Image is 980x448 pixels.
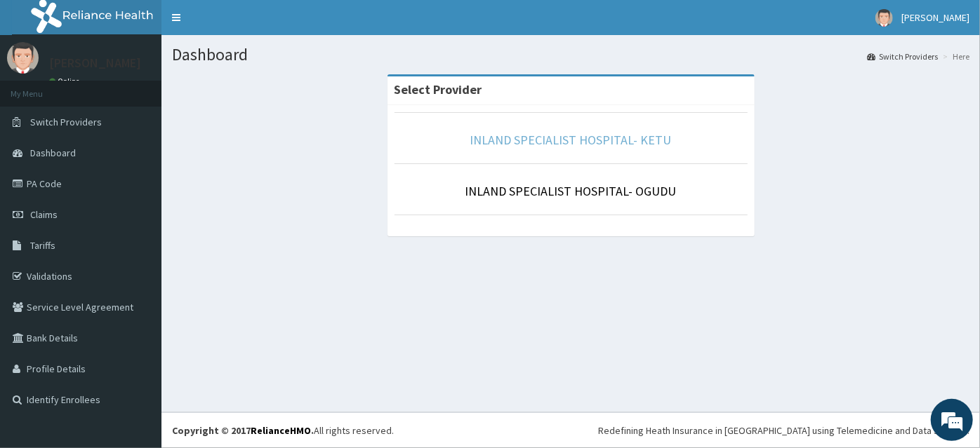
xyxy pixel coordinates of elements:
span: [PERSON_NAME] [901,11,969,24]
footer: All rights reserved. [161,412,980,448]
strong: Select Provider [395,81,482,97]
span: Switch Providers [30,116,102,128]
strong: Copyright © 2017 . [172,424,314,437]
span: Tariffs [30,239,55,252]
p: [PERSON_NAME] [49,57,141,69]
h1: Dashboard [172,46,969,64]
a: Online [49,76,83,86]
a: Switch Providers [867,50,938,62]
a: INLAND SPECIALIST HOSPITAL- OGUDU [465,183,677,199]
span: Dashboard [30,147,76,159]
li: Here [939,50,969,62]
span: Claims [30,208,58,221]
div: Redefining Heath Insurance in [GEOGRAPHIC_DATA] using Telemedicine and Data Science! [598,423,969,437]
a: INLAND SPECIALIST HOSPITAL- KETU [470,132,672,148]
img: User Image [7,42,39,74]
a: RelianceHMO [251,424,311,437]
img: User Image [875,9,893,27]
